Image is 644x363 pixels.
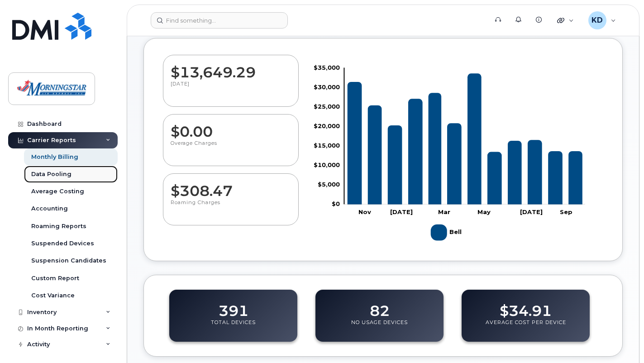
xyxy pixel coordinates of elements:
tspan: [DATE] [520,208,543,215]
input: Find something... [151,12,288,29]
div: Ken Dai [582,11,622,29]
p: [DATE] [171,81,291,97]
p: Total Devices [211,319,256,335]
tspan: May [477,208,491,215]
p: No Usage Devices [351,319,408,335]
tspan: Sep [560,208,572,215]
tspan: $0 [332,200,340,207]
g: Bell [431,221,464,244]
dd: $34.91 [500,294,552,319]
dd: $0.00 [171,115,291,140]
tspan: $20,000 [314,122,340,129]
tspan: Mar [438,208,450,215]
dd: 391 [219,294,248,319]
p: Roaming Charges [171,199,291,215]
dd: $13,649.29 [171,55,291,81]
dd: 82 [370,294,390,319]
g: Legend [431,221,464,244]
tspan: $5,000 [318,181,340,188]
tspan: $15,000 [314,142,340,149]
tspan: $35,000 [314,63,340,71]
tspan: $10,000 [314,161,340,168]
g: Chart [314,63,586,244]
tspan: $25,000 [314,103,340,110]
span: KD [592,15,603,26]
dd: $308.47 [171,174,291,199]
tspan: Nov [358,208,371,215]
tspan: [DATE] [390,208,413,215]
div: Quicklinks [551,11,580,29]
p: Overage Charges [171,140,291,156]
tspan: $30,000 [314,83,340,90]
p: Average Cost Per Device [486,319,566,335]
g: Bell [347,73,582,205]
